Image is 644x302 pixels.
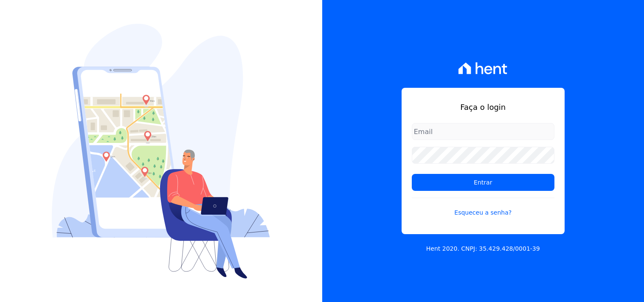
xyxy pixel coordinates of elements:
[412,101,554,113] h1: Faça o login
[412,123,554,140] input: Email
[412,198,554,217] a: Esqueceu a senha?
[52,24,270,279] img: Login
[412,174,554,191] input: Entrar
[426,244,540,253] p: Hent 2020. CNPJ: 35.429.428/0001-39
